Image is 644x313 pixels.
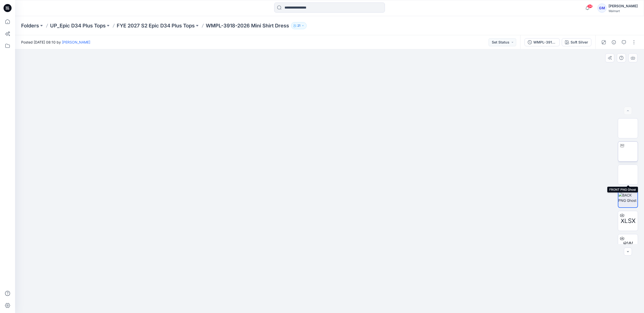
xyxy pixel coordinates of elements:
div: WMPL-3918-2026_Rev2_Mini Shirt Dress_Full Colorway [533,40,556,45]
div: Soft Silver [571,40,588,45]
div: Walmart [609,9,638,13]
button: Soft Silver [562,38,591,46]
span: BW [623,240,633,249]
a: Folders [21,22,39,29]
div: GM [597,4,607,13]
button: Details [610,38,618,46]
img: BACK PNG Ghost [618,192,637,203]
a: UP_Epic D34 Plus Tops [50,22,106,29]
p: WMPL-3918-2026 Mini Shirt Dress [206,22,289,29]
p: 21 [297,23,300,28]
div: [PERSON_NAME] [609,3,638,9]
span: XLSX [621,216,635,225]
span: Posted [DATE] 08:10 by [21,40,90,45]
button: 21 [291,22,307,29]
span: 24 [587,4,593,8]
a: [PERSON_NAME] [62,40,90,44]
button: WMPL-3918-2026_Rev2_Mini Shirt Dress_Full Colorway [525,38,560,46]
a: FYE 2027 S2 Epic D34 Plus Tops [117,22,195,29]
